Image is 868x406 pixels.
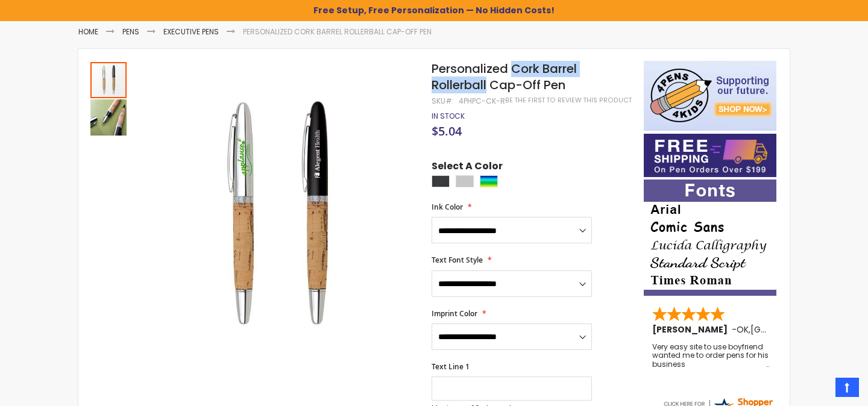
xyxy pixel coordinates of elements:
div: Personalized Cork Barrel Rollerball Cap-Off Pen [90,98,127,136]
div: Matte Black [432,175,450,187]
img: Personalized Cork Barrel Rollerball Cap-Off Pen [140,78,415,354]
img: font-personalization-examples [644,180,776,296]
span: [GEOGRAPHIC_DATA] [750,323,839,336]
span: Personalized Cork Barrel Rollerball Cap-Off Pen [432,60,577,93]
span: Select A Color [432,160,503,176]
div: Availability [432,111,465,121]
a: Executive Pens [163,27,219,37]
div: Assorted [480,175,498,187]
span: $5.04 [432,123,462,139]
a: Home [78,27,98,37]
a: Pens [122,27,139,37]
img: Personalized Cork Barrel Rollerball Cap-Off Pen [90,99,127,136]
span: Text Line 1 [432,361,470,372]
img: 4pens 4 kids [644,61,776,131]
span: [PERSON_NAME] [652,323,732,336]
iframe: Google Customer Reviews [769,373,868,406]
strong: SKU [432,96,454,106]
div: Personalized Cork Barrel Rollerball Cap-Off Pen [90,61,128,98]
li: Personalized Cork Barrel Rollerball Cap-Off Pen [243,27,432,37]
div: Silver [456,175,474,187]
span: OK [737,323,749,336]
div: Very easy site to use boyfriend wanted me to order pens for his business [652,343,769,369]
span: Imprint Color [432,308,477,319]
div: 4PHPC-CK-R [459,96,505,106]
span: - , [732,323,839,336]
img: Free shipping on orders over $199 [644,134,776,177]
span: Text Font Style [432,255,483,265]
a: Be the first to review this product [505,96,632,105]
span: Ink Color [432,202,463,212]
span: In stock [432,111,465,121]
